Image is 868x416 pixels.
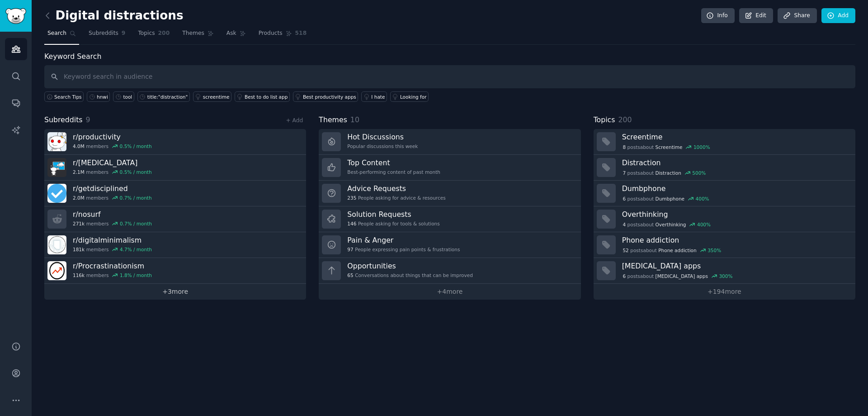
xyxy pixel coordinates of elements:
[44,65,855,88] input: Keyword search in audience
[618,115,632,124] span: 200
[44,206,306,232] a: r/nosurf271kmembers0.7% / month
[73,246,85,253] span: 181k
[44,115,83,126] span: Subreddits
[622,272,734,280] div: post s about
[120,246,152,253] div: 4.7 % / month
[73,195,85,201] span: 2.0M
[73,169,152,175] div: members
[623,247,628,253] span: 52
[182,29,204,38] span: Themes
[594,206,855,232] a: Overthinking4postsaboutOverthinking400%
[73,246,152,253] div: members
[390,91,429,102] a: Looking for
[347,195,356,201] span: 235
[73,143,85,149] span: 4.0M
[594,232,855,258] a: Phone addiction52postsaboutPhone addiction350%
[623,170,626,176] span: 7
[179,26,217,45] a: Themes
[44,258,306,284] a: r/Procrastinationism116kmembers1.8% / month
[87,91,110,102] a: hnwi
[347,246,460,253] div: People expressing pain points & frustrations
[73,132,152,142] h3: r/ productivity
[319,129,580,155] a: Hot DiscussionsPopular discussions this week
[622,158,849,167] h3: Distraction
[203,94,230,100] div: screentime
[319,284,580,300] a: +4more
[347,261,473,271] h3: Opportunities
[44,129,306,155] a: r/productivity4.0Mmembers0.5% / month
[44,26,79,45] a: Search
[44,284,306,300] a: +3more
[778,8,816,24] a: Share
[693,144,710,150] div: 1000 %
[120,169,152,175] div: 0.5 % / month
[622,261,849,271] h3: [MEDICAL_DATA] apps
[73,235,152,245] h3: r/ digitalminimalism
[656,196,685,202] span: Dumbphone
[47,261,66,280] img: Procrastinationism
[73,184,152,193] h3: r/ getdisciplined
[708,247,721,253] div: 350 %
[303,94,356,100] div: Best productivity apps
[347,246,353,253] span: 97
[347,158,440,167] h3: Top Content
[259,29,283,38] span: Products
[44,9,184,23] h2: Digital distractions
[719,273,732,279] div: 300 %
[347,143,418,149] div: Popular discussions this week
[623,144,626,150] span: 8
[347,132,418,142] h3: Hot Discussions
[656,144,683,150] span: Screentime
[47,184,66,203] img: getdisciplined
[123,94,132,100] div: tool
[158,29,170,38] span: 200
[622,132,849,142] h3: Screentime
[692,170,706,176] div: 500 %
[138,29,155,38] span: Topics
[622,235,849,245] h3: Phone addiction
[656,221,686,228] span: Overthinking
[400,94,427,100] div: Looking for
[594,258,855,284] a: [MEDICAL_DATA] apps6postsabout[MEDICAL_DATA] apps300%
[594,155,855,181] a: Distraction7postsaboutDistraction500%
[122,29,126,38] span: 9
[347,272,473,278] div: Conversations about things that can be improved
[347,169,440,175] div: Best-performing content of past month
[255,26,310,45] a: Products518
[89,29,118,38] span: Subreddits
[73,261,152,271] h3: r/ Procrastinationism
[44,232,306,258] a: r/digitalminimalism181kmembers4.7% / month
[347,220,356,227] span: 146
[286,117,303,124] a: + Add
[120,220,152,227] div: 0.7 % / month
[44,91,84,102] button: Search Tips
[594,284,855,300] a: +194more
[319,206,580,232] a: Solution Requests146People asking for tools & solutions
[319,155,580,181] a: Top ContentBest-performing content of past month
[623,273,626,279] span: 6
[44,155,306,181] a: r/[MEDICAL_DATA]2.1Mmembers0.5% / month
[73,158,152,167] h3: r/ [MEDICAL_DATA]
[319,258,580,284] a: Opportunities65Conversations about things that can be improved
[658,247,696,253] span: Phone addiction
[622,195,710,203] div: post s about
[73,143,152,149] div: members
[656,170,681,176] span: Distraction
[73,220,152,227] div: members
[226,29,236,38] span: Ask
[622,246,722,254] div: post s about
[47,132,66,151] img: productivity
[193,91,231,102] a: screentime
[319,232,580,258] a: Pain & Anger97People expressing pain points & frustrations
[85,26,128,45] a: Subreddits9
[594,181,855,206] a: Dumbphone6postsaboutDumbphone400%
[73,169,85,175] span: 2.1M
[147,94,188,100] div: title:"distraction"
[47,158,66,177] img: ADHD
[622,184,849,193] h3: Dumbphone
[235,91,290,102] a: Best to do list app
[361,91,387,102] a: I hate
[86,115,90,124] span: 9
[73,272,85,278] span: 116k
[44,52,101,61] label: Keyword Search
